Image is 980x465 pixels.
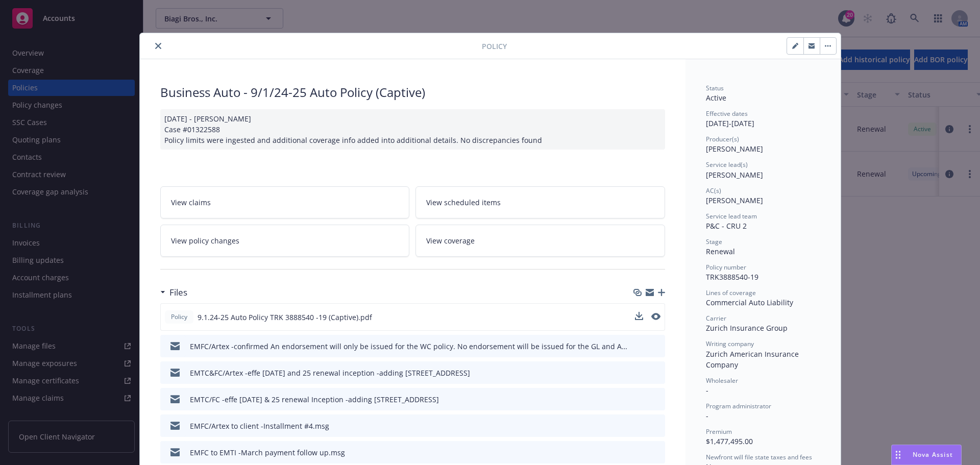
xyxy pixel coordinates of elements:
[706,385,708,395] span: -
[651,312,660,323] button: preview file
[635,447,644,458] button: download file
[190,421,329,431] div: EMFC/Artex to client -Installment #4.msg
[706,237,722,246] span: Stage
[635,421,644,431] button: download file
[635,312,643,323] button: download file
[635,312,643,320] button: download file
[190,394,439,405] div: EMTC/FC -effe [DATE] & 25 renewal Inception -adding [STREET_ADDRESS]
[706,339,754,348] span: Writing company
[198,312,372,323] span: 9.1.24-25 Auto Policy TRK 3888540 -19 (Captive).pdf
[415,225,665,257] a: View coverage
[706,411,708,421] span: -
[706,93,726,103] span: Active
[706,212,757,221] span: Service lead team
[651,313,660,320] button: preview file
[706,288,756,297] span: Lines of coverage
[171,197,211,208] span: View claims
[160,109,665,150] div: [DATE] - [PERSON_NAME] Case #01322588 Policy limits were ingested and additional coverage info ad...
[652,394,661,405] button: preview file
[482,41,507,52] span: Policy
[415,186,665,218] a: View scheduled items
[706,427,732,436] span: Premium
[171,235,239,246] span: View policy changes
[706,376,738,385] span: Wholesaler
[160,225,410,257] a: View policy changes
[426,197,501,208] span: View scheduled items
[426,235,475,246] span: View coverage
[706,109,820,129] div: [DATE] - [DATE]
[706,135,739,143] span: Producer(s)
[160,84,665,101] div: Business Auto - 9/1/24-25 Auto Policy (Captive)
[706,323,788,333] span: Zurich Insurance Group
[152,40,164,52] button: close
[635,394,644,405] button: download file
[706,453,812,461] span: Newfront will file state taxes and fees
[706,314,726,323] span: Carrier
[706,144,763,154] span: [PERSON_NAME]
[652,341,661,352] button: preview file
[706,263,746,272] span: Policy number
[160,286,187,299] div: Files
[706,109,748,118] span: Effective dates
[190,341,631,352] div: EMFC/Artex -confirmed An endorsement will only be issued for the WC policy. No endorsement will b...
[652,368,661,378] button: preview file
[169,312,189,322] span: Policy
[891,445,962,465] button: Nova Assist
[706,221,747,231] span: P&C - CRU 2
[706,436,753,446] span: $1,477,495.00
[706,84,724,92] span: Status
[706,298,793,307] span: Commercial Auto Liability
[706,195,763,205] span: [PERSON_NAME]
[706,272,758,282] span: TRK3888540-19
[652,447,661,458] button: preview file
[190,447,345,458] div: EMFC to EMTI -March payment follow up.msg
[190,368,470,378] div: EMTC&FC/Artex -effe [DATE] and 25 renewal inception -adding [STREET_ADDRESS]
[913,450,953,459] span: Nova Assist
[706,402,771,410] span: Program administrator
[706,349,801,370] span: Zurich American Insurance Company
[160,186,410,218] a: View claims
[706,170,763,180] span: [PERSON_NAME]
[169,286,187,299] h3: Files
[892,445,904,464] div: Drag to move
[635,341,644,352] button: download file
[652,421,661,431] button: preview file
[635,368,644,378] button: download file
[706,186,721,195] span: AC(s)
[706,247,735,256] span: Renewal
[706,160,748,169] span: Service lead(s)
